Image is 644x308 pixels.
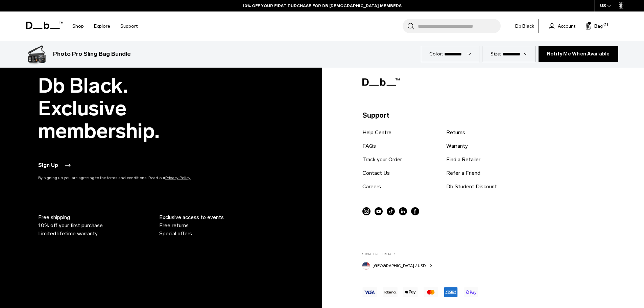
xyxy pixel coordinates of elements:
[362,156,402,164] a: Track your Order
[159,213,224,221] span: Exclusive access to events
[429,50,443,57] label: Color:
[38,161,72,169] button: Sign Up
[362,169,390,177] a: Contact Us
[159,221,189,230] span: Free returns
[159,230,192,238] span: Special offers
[446,169,480,177] a: Refer a Friend
[165,175,191,180] a: Privacy Policy.
[53,50,131,58] h3: Photo Pro Sling Bag Bundle
[38,230,98,238] span: Limited lifetime warranty
[446,183,497,191] a: Db Student Discount
[38,221,103,230] span: 10% off your first purchase
[547,51,610,57] span: Notify Me When Available
[362,252,599,257] label: Store Preferences
[94,14,110,38] a: Explore
[362,261,434,269] button: United States [GEOGRAPHIC_DATA] / USD
[511,19,539,33] a: Db Black
[446,128,465,137] a: Returns
[539,46,618,62] button: Notify Me When Available
[549,22,575,30] a: Account
[38,213,70,221] span: Free shipping
[38,175,221,181] p: By signing up you are agreeing to the terms and conditions. Read our
[603,22,608,28] span: (1)
[362,183,381,191] a: Careers
[558,23,575,30] span: Account
[38,74,221,142] h2: Db Black. Exclusive membership.
[362,128,391,137] a: Help Centre
[120,14,138,38] a: Support
[67,11,143,41] nav: Main Navigation
[446,142,468,150] a: Warranty
[26,43,48,65] img: Photo Pro Sling Bag Bundle
[362,110,599,121] p: Support
[491,50,501,57] label: Size:
[362,142,376,150] a: FAQs
[594,23,603,30] span: Bag
[446,156,480,164] a: Find a Retailer
[362,262,370,269] img: United States
[586,22,603,30] button: Bag (1)
[72,14,84,38] a: Shop
[243,3,402,9] a: 10% OFF YOUR FIRST PURCHASE FOR DB [DEMOGRAPHIC_DATA] MEMBERS
[373,263,426,269] span: [GEOGRAPHIC_DATA] / USD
